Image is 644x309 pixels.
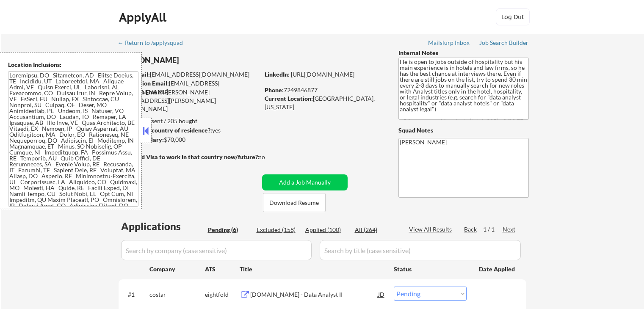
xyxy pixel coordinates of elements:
[479,265,516,273] div: Date Applied
[205,265,240,273] div: ATS
[8,61,138,69] div: Location Inclusions:
[496,8,530,25] button: Log Out
[119,55,293,66] div: [PERSON_NAME]
[119,70,259,79] div: [EMAIL_ADDRESS][DOMAIN_NAME]
[265,95,313,102] strong: Current Location:
[305,226,348,234] div: Applied (100)
[265,86,284,94] strong: Phone:
[118,135,259,144] div: $70,000
[119,88,259,113] div: [PERSON_NAME][EMAIL_ADDRESS][PERSON_NAME][DOMAIN_NAME]
[119,10,169,25] div: ApplyAll
[149,265,205,273] div: Company
[265,86,384,94] div: 7249846877
[128,290,143,299] div: #1
[119,153,260,160] strong: Will need Visa to work in that country now/future?:
[409,225,454,234] div: View All Results
[119,79,259,96] div: [EMAIL_ADDRESS][DOMAIN_NAME]
[118,117,259,125] div: 100 sent / 205 bought
[377,287,386,302] div: JD
[118,127,212,134] strong: Can work in country of residence?:
[265,71,290,78] strong: LinkedIn:
[118,40,191,46] div: ← Return to /applysquad
[149,290,205,299] div: costar
[258,153,282,161] div: no
[262,174,348,190] button: Add a Job Manually
[291,71,354,78] a: [URL][DOMAIN_NAME]
[398,126,529,135] div: Squad Notes
[355,226,397,234] div: All (264)
[263,193,326,212] button: Download Resume
[250,290,378,299] div: [DOMAIN_NAME] - Data Analyst II
[208,226,250,234] div: Pending (6)
[118,126,257,135] div: yes
[240,265,386,273] div: Title
[121,240,312,260] input: Search by company (case sensitive)
[320,240,521,260] input: Search by title (case sensitive)
[257,226,299,234] div: Excluded (158)
[503,225,516,234] div: Next
[118,39,191,48] a: ← Return to /applysquad
[394,261,467,276] div: Status
[479,40,529,46] div: Job Search Builder
[265,94,384,111] div: [GEOGRAPHIC_DATA], [US_STATE]
[205,290,240,299] div: eightfold
[464,225,478,234] div: Back
[479,39,529,48] a: Job Search Builder
[428,39,470,48] a: Mailslurp Inbox
[398,49,529,57] div: Internal Notes
[121,221,205,232] div: Applications
[483,225,503,234] div: 1 / 1
[428,40,470,46] div: Mailslurp Inbox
